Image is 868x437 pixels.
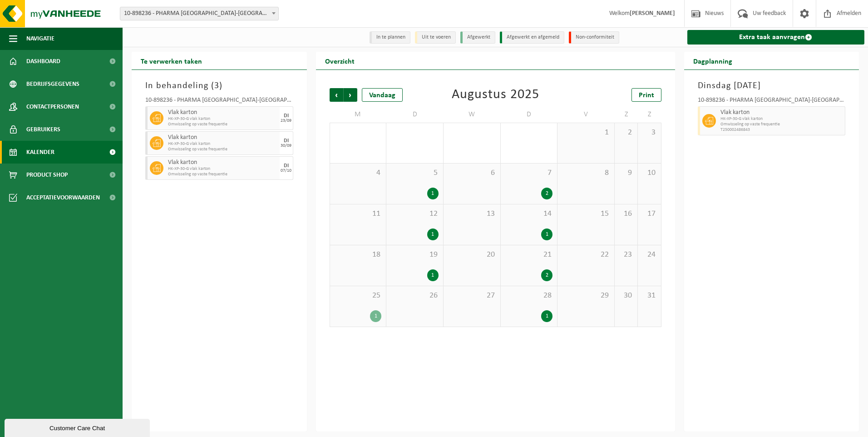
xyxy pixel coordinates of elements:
span: Omwisseling op vaste frequentie [168,147,277,152]
div: 1 [427,269,439,281]
h3: In behandeling ( ) [145,79,293,93]
span: 9 [619,168,633,178]
div: 2 [541,188,552,199]
span: 14 [505,209,553,219]
span: Product Shop [26,164,68,186]
span: 6 [448,168,496,178]
h2: Te verwerken taken [132,52,211,70]
div: 10-898236 - PHARMA [GEOGRAPHIC_DATA]-[GEOGRAPHIC_DATA] TESSENDERLO - TESSENDERLO [145,97,293,106]
div: 07/10 [281,169,291,173]
iframe: chat widget [5,417,152,437]
span: 5 [391,168,439,178]
span: Vlak karton [168,134,277,141]
span: Kalender [26,141,54,164]
td: Z [615,106,638,123]
span: 25 [335,291,382,301]
span: 10-898236 - PHARMA BELGIUM-BELMEDIS TESSENDERLO - TESSENDERLO [120,7,279,20]
span: Bedrijfsgegevens [26,73,79,95]
a: Print [631,88,661,102]
span: Acceptatievoorwaarden [26,186,100,209]
span: 22 [562,250,610,260]
h2: Overzicht [316,52,364,70]
div: Augustus 2025 [452,88,539,102]
span: Gebruikers [26,118,60,141]
li: Non-conformiteit [569,31,619,44]
div: 2 [541,269,552,281]
div: 1 [370,310,381,322]
li: In te plannen [370,31,410,44]
td: W [444,106,501,123]
span: 20 [448,250,496,260]
span: 23 [619,250,633,260]
span: 11 [335,209,382,219]
span: Dashboard [26,50,60,73]
span: Vlak karton [720,109,843,116]
td: D [386,106,444,123]
span: 15 [562,209,610,219]
li: Afgewerkt [460,31,495,44]
td: V [557,106,615,123]
span: 24 [642,250,656,260]
div: DI [284,163,289,169]
span: HK-XP-30-G vlak karton [168,141,277,147]
a: Extra taak aanvragen [687,30,865,45]
span: 30 [619,291,633,301]
span: Omwisseling op vaste frequentie [168,122,277,127]
span: 16 [619,209,633,219]
div: 10-898236 - PHARMA [GEOGRAPHIC_DATA]-[GEOGRAPHIC_DATA] TESSENDERLO - TESSENDERLO [698,97,846,106]
strong: [PERSON_NAME] [630,10,675,17]
td: D [501,106,558,123]
div: 1 [427,228,439,240]
div: 1 [541,310,552,322]
div: DI [284,113,289,119]
h2: Dagplanning [684,52,741,70]
span: Omwisseling op vaste frequentie [720,122,843,127]
span: HK-XP-30-G vlak karton [168,166,277,172]
span: 10-898236 - PHARMA BELGIUM-BELMEDIS TESSENDERLO - TESSENDERLO [120,7,278,20]
span: 10 [642,168,656,178]
span: 3 [214,81,219,90]
span: Vlak karton [168,159,277,166]
span: 27 [448,291,496,301]
h3: Dinsdag [DATE] [698,79,846,93]
span: Volgende [344,88,357,102]
span: Print [639,92,654,99]
span: 28 [505,291,553,301]
div: DI [284,138,289,144]
span: 21 [505,250,553,260]
td: M [330,106,387,123]
span: 1 [562,128,610,138]
span: 8 [562,168,610,178]
div: 30/09 [281,144,291,148]
div: 1 [427,188,439,199]
span: T250002486843 [720,127,843,133]
span: 26 [391,291,439,301]
span: 17 [642,209,656,219]
span: 18 [335,250,382,260]
span: 31 [642,291,656,301]
span: Vorige [330,88,343,102]
span: 29 [562,291,610,301]
span: 7 [505,168,553,178]
span: 2 [619,128,633,138]
span: HK-XP-30-G vlak karton [168,116,277,122]
span: HK-XP-30-G vlak karton [720,116,843,122]
span: Navigatie [26,27,54,50]
span: Contactpersonen [26,95,79,118]
div: 23/09 [281,119,291,123]
span: 4 [335,168,382,178]
li: Uit te voeren [415,31,456,44]
div: 1 [541,228,552,240]
li: Afgewerkt en afgemeld [500,31,564,44]
td: Z [638,106,661,123]
span: Omwisseling op vaste frequentie [168,172,277,177]
span: 12 [391,209,439,219]
span: 3 [642,128,656,138]
span: 19 [391,250,439,260]
div: Vandaag [362,88,403,102]
span: 13 [448,209,496,219]
span: Vlak karton [168,109,277,116]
